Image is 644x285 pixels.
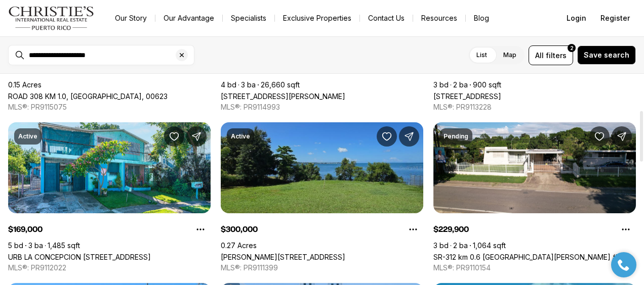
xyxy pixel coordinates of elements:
[186,126,207,147] button: Share Property
[18,132,37,140] p: Active
[433,92,501,101] a: 11 MONTE GRANDE CALLE SOL, CABO ROJO PR, 00623
[466,11,497,25] a: Blog
[155,11,222,25] a: Our Advantage
[444,132,468,140] p: Pending
[275,11,359,25] a: Exclusive Properties
[221,253,345,261] a: CARR 102, CABO ROJO PR, 00623
[377,126,397,147] button: Save Property: CARR 102
[584,51,629,59] span: Save search
[107,11,155,25] a: Our Story
[529,45,573,65] button: Allfilters2
[495,46,525,64] label: Map
[594,8,636,28] button: Register
[589,126,610,147] button: Save Property: SR-312 km 0.6 MONTE GRANDE WARD #Solar 6
[616,219,636,240] button: Property options
[403,219,423,240] button: Property options
[221,92,345,101] a: 2 CALLE DE DIEGO BO PUEBLO, CABO ROJO PR, 00623
[413,11,465,25] a: Resources
[399,126,419,147] button: Share Property
[570,44,574,52] span: 2
[8,6,95,30] img: logo
[8,253,151,261] a: URB LA CONCEPCION ELENA STREET #B-20, CABO ROJO PR, 00623
[223,11,274,25] a: Specialists
[577,45,636,65] button: Save search
[8,92,168,101] a: ROAD 308 KM 1.0, CABO ROJO PR, 00623
[600,14,630,22] span: Register
[190,219,211,240] button: Property options
[433,253,636,261] a: SR-312 km 0.6 MONTE GRANDE WARD #Solar 6, CABO ROJO PR, 00623
[164,126,184,147] button: Save Property: URB LA CONCEPCION ELENA STREET #B-20
[176,45,194,65] button: Clear search input
[546,50,567,61] span: filters
[612,126,632,147] button: Share Property
[231,132,250,140] p: Active
[567,14,586,22] span: Login
[360,11,413,25] button: Contact Us
[468,46,495,64] label: List
[535,50,544,61] span: All
[560,8,592,28] button: Login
